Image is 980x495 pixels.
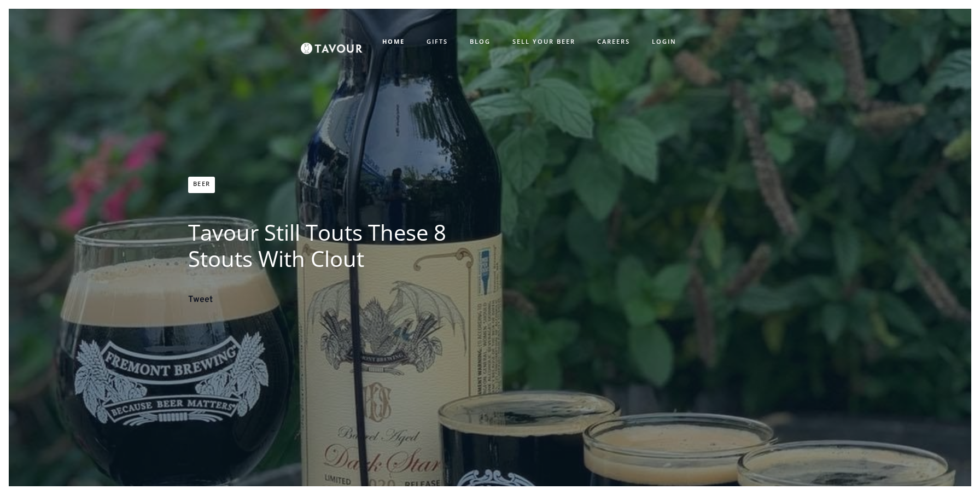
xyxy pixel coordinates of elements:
[371,33,416,51] a: HOME
[188,219,500,272] h1: Tavour Still Touts These 8 Stouts With Clout
[188,294,213,305] a: Tweet
[416,33,459,51] a: GIFTS
[586,33,641,51] a: CAREERS
[641,33,687,51] a: LOGIN
[382,37,405,45] strong: HOME
[501,33,586,51] a: SELL YOUR BEER
[459,33,501,51] a: BLOG
[188,177,215,193] a: Beer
